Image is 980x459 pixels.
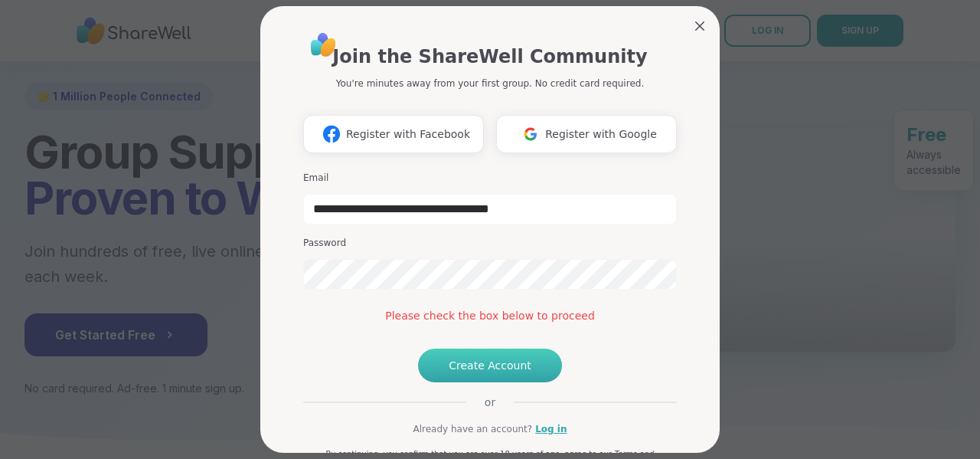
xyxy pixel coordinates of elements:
[466,395,514,410] span: or
[332,43,647,70] h1: Join the ShareWell Community
[303,308,677,324] div: Please check the box below to proceed
[418,349,562,382] button: Create Account
[303,237,677,250] h3: Password
[325,450,612,458] span: By continuing, you confirm that you are over 18 years of age, agree to our
[303,172,677,185] h3: Email
[336,77,644,90] p: You're minutes away from your first group. No credit card required.
[545,126,657,143] span: Register with Google
[449,358,531,373] span: Create Account
[317,120,346,148] img: ShareWell Logomark
[535,422,567,436] a: Log in
[303,115,484,153] button: Register with Facebook
[516,120,545,148] img: ShareWell Logomark
[496,115,677,153] button: Register with Google
[413,422,532,436] span: Already have an account?
[306,28,341,62] img: ShareWell Logo
[346,126,470,143] span: Register with Facebook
